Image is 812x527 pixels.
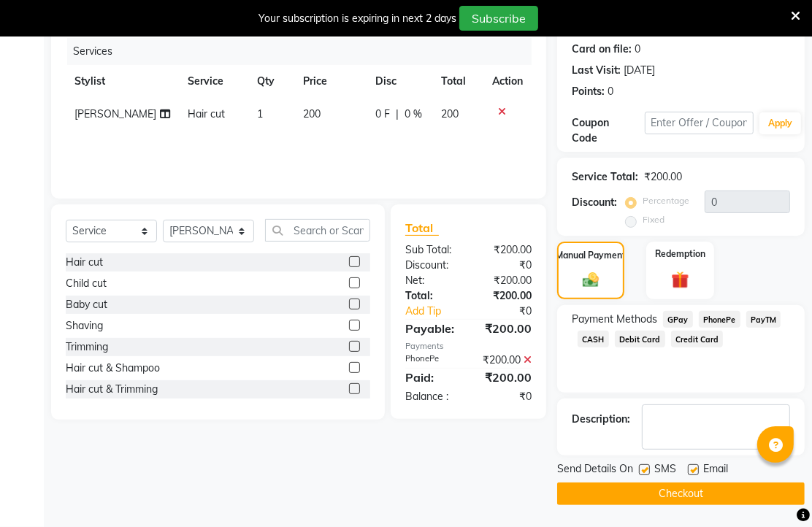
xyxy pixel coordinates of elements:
div: Baby cut [66,297,107,312]
div: Your subscription is expiring in next 2 days [258,11,456,26]
span: GPay [663,311,693,328]
div: Card on file: [572,42,632,57]
div: Net: [394,273,469,288]
div: Trimming [66,339,108,355]
th: Disc [367,65,432,98]
label: Redemption [655,247,705,261]
div: Discount: [394,258,469,273]
label: Percentage [643,194,689,207]
button: Apply [759,112,801,134]
div: Discount: [572,195,617,210]
span: 0 % [405,107,422,122]
div: Total: [394,288,469,304]
span: 1 [257,107,263,120]
div: Hair cut & Trimming [66,382,158,397]
span: PhonePe [699,311,740,328]
div: ₹0 [480,304,543,319]
span: Hair cut [188,107,225,120]
span: 0 F [375,107,390,122]
div: Last Visit: [572,63,621,78]
div: ₹200.00 [469,288,543,304]
button: Subscribe [459,6,538,31]
div: Services [67,38,543,65]
span: 200 [304,107,321,120]
div: ₹200.00 [469,320,543,337]
div: Balance : [394,389,469,404]
div: ₹200.00 [469,369,543,386]
div: Sub Total: [394,242,469,258]
span: Total [405,220,439,236]
img: _gift.svg [666,269,694,291]
th: Price [295,65,367,98]
span: PayTM [746,311,781,328]
span: Debit Card [615,331,665,347]
span: | [396,107,399,122]
span: SMS [654,461,676,480]
div: 0 [608,84,613,99]
div: Hair cut [66,255,103,270]
div: ₹200.00 [469,242,543,258]
button: Checkout [557,482,805,505]
div: Points: [572,84,605,99]
img: _cash.svg [578,271,604,290]
div: Payable: [394,320,469,337]
div: ₹0 [469,258,543,273]
div: Payments [405,340,532,353]
span: Send Details On [557,461,633,480]
div: ₹200.00 [469,273,543,288]
span: [PERSON_NAME] [74,107,156,120]
th: Total [432,65,483,98]
span: Email [703,461,728,480]
div: ₹0 [469,389,543,404]
a: Add Tip [394,304,480,319]
div: PhonePe [394,353,469,368]
div: Coupon Code [572,115,645,146]
span: Credit Card [671,331,724,347]
div: 0 [635,42,640,57]
div: Service Total: [572,169,638,185]
div: Shaving [66,318,103,334]
label: Manual Payment [556,249,626,262]
span: Payment Methods [572,312,657,327]
input: Enter Offer / Coupon Code [645,112,754,134]
th: Action [483,65,532,98]
div: Hair cut & Shampoo [66,361,160,376]
div: Paid: [394,369,469,386]
div: ₹200.00 [469,353,543,368]
div: Description: [572,412,630,427]
span: 200 [441,107,459,120]
div: Child cut [66,276,107,291]
label: Fixed [643,213,664,226]
th: Stylist [66,65,179,98]
div: ₹200.00 [644,169,682,185]
th: Service [179,65,249,98]
span: CASH [578,331,609,347]
div: [DATE] [624,63,655,78]
input: Search or Scan [265,219,370,242]
th: Qty [248,65,294,98]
